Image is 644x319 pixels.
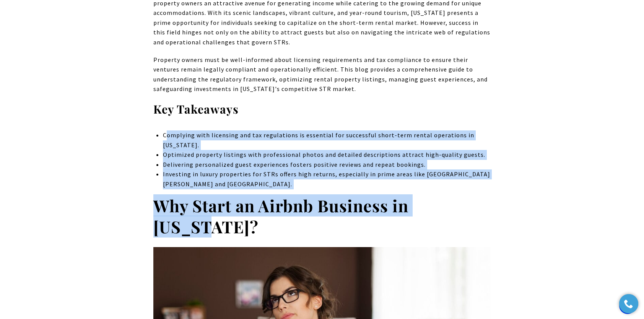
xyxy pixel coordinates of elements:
strong: Key Takeaways [153,101,239,117]
li: Investing in luxury properties for STRs offers high returns, especially in prime areas like [GEOG... [163,169,491,189]
li: Optimized property listings with professional photos and detailed descriptions attract high-quali... [163,150,491,160]
li: Delivering personalized guest experiences fosters positive reviews and repeat bookings. [163,160,491,170]
strong: Why Start an Airbnb Business in [US_STATE]? [153,194,408,238]
p: Property owners must be well-informed about licensing requirements and tax compliance to ensure t... [153,55,491,94]
li: Complying with licensing and tax regulations is essential for successful short-term rental operat... [163,130,491,150]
